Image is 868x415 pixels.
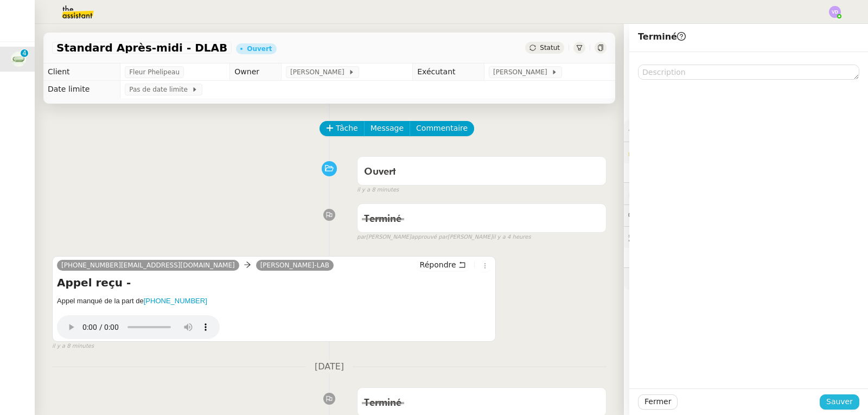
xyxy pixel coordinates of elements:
[644,395,671,408] span: Fermer
[129,84,192,95] span: Pas de date limite
[256,260,334,270] a: [PERSON_NAME]-LAB
[357,233,366,242] span: par
[230,63,282,81] td: Owner
[364,398,401,408] span: Terminé
[624,205,868,226] div: 💬Commentaires
[820,394,859,410] button: Sauver
[416,259,470,271] button: Répondre
[628,274,662,283] span: 🧴
[628,124,685,137] span: ⚙️
[57,310,220,339] audio: Your browser does not support the audio element.
[411,233,448,242] span: approuvé par
[638,394,678,410] button: Fermer
[364,121,410,136] button: Message
[357,186,399,195] span: il y a 8 minutes
[624,268,868,289] div: 🧴Autres
[57,296,491,307] h5: Appel manqué de la part de
[336,122,358,135] span: Tâche
[21,49,28,57] nz-badge-sup: 4
[306,360,353,374] span: [DATE]
[364,167,396,177] span: Ouvert
[624,183,868,204] div: ⏲️Tâches 255:30
[624,227,868,248] div: 🕵️Autres demandes en cours 2
[493,67,551,78] span: [PERSON_NAME]
[364,214,401,224] span: Terminé
[628,146,699,159] span: 🔐
[290,67,348,78] span: [PERSON_NAME]
[61,261,235,269] span: [PHONE_NUMBER][EMAIL_ADDRESS][DOMAIN_NAME]
[638,31,686,42] span: Terminé
[410,121,474,136] button: Commentaire
[628,233,764,241] span: 🕵️
[628,211,698,220] span: 💬
[144,297,207,305] a: [PHONE_NUMBER]
[416,122,468,135] span: Commentaire
[357,233,531,242] small: [PERSON_NAME] [PERSON_NAME]
[493,233,531,242] span: il y a 4 heures
[247,46,272,52] div: Ouvert
[628,189,711,197] span: ⏲️
[624,120,868,141] div: ⚙️Procédures
[413,63,484,81] td: Exécutant
[56,42,227,53] span: Standard Après-midi - DLAB
[43,81,120,98] td: Date limite
[540,44,560,52] span: Statut
[826,395,853,408] span: Sauver
[43,63,120,81] td: Client
[11,52,26,67] img: 7f9b6497-4ade-4d5b-ae17-2cbe23708554
[371,122,404,135] span: Message
[52,342,94,351] span: il y a 8 minutes
[320,121,365,136] button: Tâche
[129,67,180,78] span: Fleur Phelipeau
[22,49,27,59] p: 4
[57,275,491,290] h4: Appel reçu -
[420,259,456,270] span: Répondre
[829,6,841,18] img: svg
[624,142,868,163] div: 🔐Données client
